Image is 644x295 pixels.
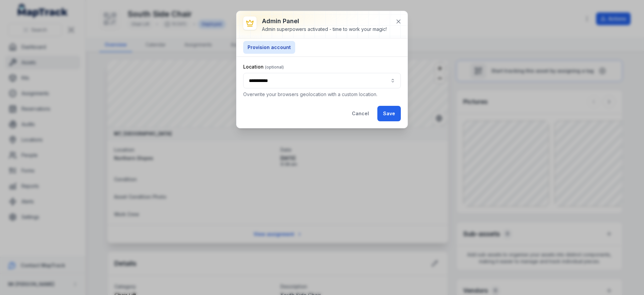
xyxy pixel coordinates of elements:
button: Save [377,106,401,121]
label: Location [243,64,284,70]
button: Cancel [346,106,375,121]
p: Overwrite your browsers geolocation with a custom location. [243,91,401,98]
button: Provision account [243,41,295,54]
div: Admin superpowers activated - time to work your magic! [262,26,387,33]
h3: Admin Panel [262,16,387,26]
